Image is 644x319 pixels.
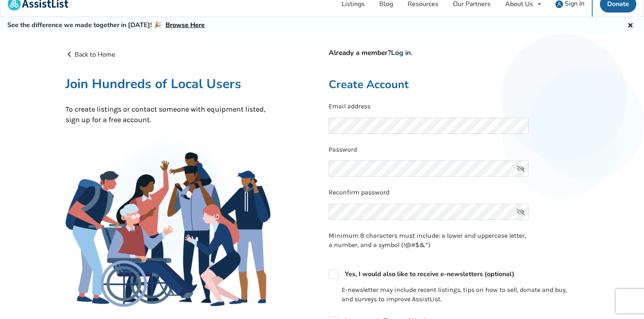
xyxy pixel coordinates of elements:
img: Family Gathering [66,152,271,307]
p: To create listings or contact someone with equipment listed, sign up for a free account. [66,104,271,125]
p: Reconfirm password [329,188,579,197]
h4: Already a member? . [329,49,579,57]
h1: Join Hundreds of Local Users [66,76,271,92]
h5: See the difference we made together in [DATE]! 🎉 [7,21,205,30]
img: user icon [555,0,563,8]
a: Browse Here [166,21,205,30]
p: Email address [329,102,579,111]
h2: Create Account [329,78,579,92]
div: About Us [505,1,533,7]
p: Minimum 8 characters must include: a lower and uppercase letter, a number, and a symbol (!@#$&*) [329,231,529,250]
a: Log in [391,48,411,57]
a: Back to Home [66,50,116,59]
p: Password [329,145,579,154]
p: E-newsletter may include recent listings, tips on how to sell, donate and buy, and surveys to imp... [342,285,579,304]
strong: Yes, I would also like to receive e-newsletters (optional) [345,270,514,279]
